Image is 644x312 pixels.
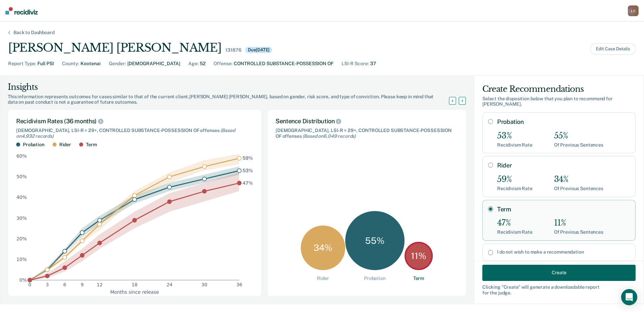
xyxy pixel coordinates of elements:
[364,276,386,281] div: Probation
[17,154,27,283] g: y-axis tick label
[16,128,253,139] div: [DEMOGRAPHIC_DATA], LSI-R = 29+, CONTROLLED SUBSTANCE-POSSESSION OF offenses
[276,128,458,139] div: [DEMOGRAPHIC_DATA], LSI-R = 29+, CONTROLLED SUBSTANCE-POSSESSION OF offenses
[497,218,533,228] div: 47%
[97,282,103,288] text: 12
[225,47,241,53] div: 131876
[17,154,27,159] text: 60%
[37,60,54,67] div: Full PSI
[342,60,369,67] div: LSI-R Score :
[554,142,603,148] div: Of Previous Sentences
[46,282,49,288] text: 3
[8,60,36,67] div: Report Type :
[80,60,101,67] div: Kootenai
[554,186,603,191] div: Of Previous Sentences
[28,282,242,288] g: x-axis tick label
[243,168,253,173] text: 53%
[405,242,433,270] div: 11 %
[628,5,639,16] div: L C
[20,277,27,283] text: 0%
[86,142,97,148] div: Term
[497,249,630,255] label: I do not wish to make a recommendation
[243,156,253,161] text: 59%
[201,282,207,288] text: 30
[482,264,636,281] button: Create
[16,118,253,125] div: Recidivism Rates (36 months)
[497,142,533,148] div: Recidivism Rate
[554,229,603,235] div: Of Previous Sentences
[497,131,533,141] div: 53%
[5,30,63,35] div: Back to Dashboard
[236,282,243,288] text: 36
[497,162,630,169] label: Rider
[109,60,126,67] div: Gender :
[28,282,31,288] text: 0
[590,43,636,55] button: Edit Case Details
[5,7,38,15] img: Recidiviz
[554,131,603,141] div: 55%
[482,96,636,107] div: Select the disposition below that you plan to recommend for [PERSON_NAME] .
[554,175,603,184] div: 34%
[16,128,235,139] span: (Based on 4,932 records )
[497,118,630,126] label: Probation
[497,206,630,213] label: Term
[200,60,205,67] div: 52
[23,142,44,148] div: Probation
[17,215,27,221] text: 30%
[17,195,27,200] text: 40%
[28,156,241,282] g: dot
[482,84,636,95] div: Create Recommendations
[628,5,639,16] button: LC
[8,82,457,93] div: Insights
[17,174,27,180] text: 50%
[166,282,172,288] text: 24
[245,47,272,53] div: Due [DATE]
[413,276,424,281] div: Term
[243,156,253,186] g: text
[345,211,405,270] div: 55 %
[127,60,180,67] div: [DEMOGRAPHIC_DATA]
[554,218,603,228] div: 11%
[317,276,329,281] div: Rider
[81,282,84,288] text: 9
[188,60,198,67] div: Age :
[243,180,253,186] text: 47%
[30,154,239,280] g: area
[497,175,533,184] div: 59%
[234,60,333,67] div: CONTROLLED SUBSTANCE-POSSESSION OF
[59,142,71,148] div: Rider
[110,289,159,295] g: x-axis label
[302,133,356,139] span: (Based on 6,049 records )
[63,282,66,288] text: 6
[17,257,27,262] text: 10%
[482,284,636,295] div: Clicking " Create " will generate a downloadable report for the judge.
[132,282,138,288] text: 18
[497,229,533,235] div: Recidivism Rate
[214,60,232,67] div: Offense :
[17,236,27,241] text: 20%
[110,289,159,295] text: Months since release
[8,94,457,105] div: This information represents outcomes for cases similar to that of the current client, [PERSON_NAM...
[276,118,458,125] div: Sentence Distribution
[62,60,79,67] div: County :
[621,289,637,305] div: Open Intercom Messenger
[497,186,533,191] div: Recidivism Rate
[301,226,345,270] div: 34 %
[8,41,221,55] div: [PERSON_NAME] [PERSON_NAME]
[370,60,376,67] div: 37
